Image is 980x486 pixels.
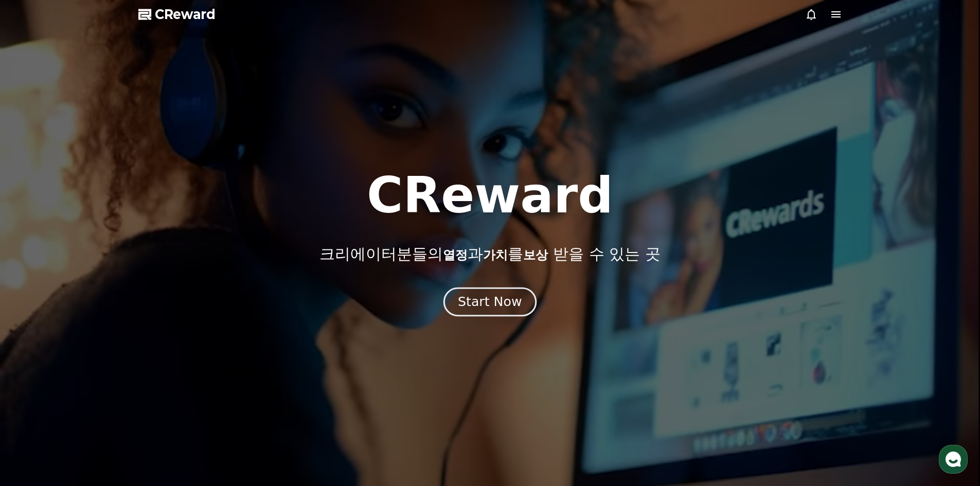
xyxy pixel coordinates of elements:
[319,245,660,263] p: 크리에이터분들의 과 를 받을 수 있는 곳
[443,248,468,262] span: 열정
[133,326,198,352] a: 설정
[159,341,171,350] span: 설정
[68,326,133,352] a: 대화
[446,298,534,308] a: Start Now
[32,341,39,350] span: 홈
[155,6,216,23] span: CReward
[483,248,508,262] span: 가치
[458,293,522,311] div: Start Now
[3,326,68,352] a: 홈
[138,6,216,23] a: CReward
[443,287,537,316] button: Start Now
[94,342,106,350] span: 대화
[367,171,613,220] h1: CReward
[523,248,548,262] span: 보상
